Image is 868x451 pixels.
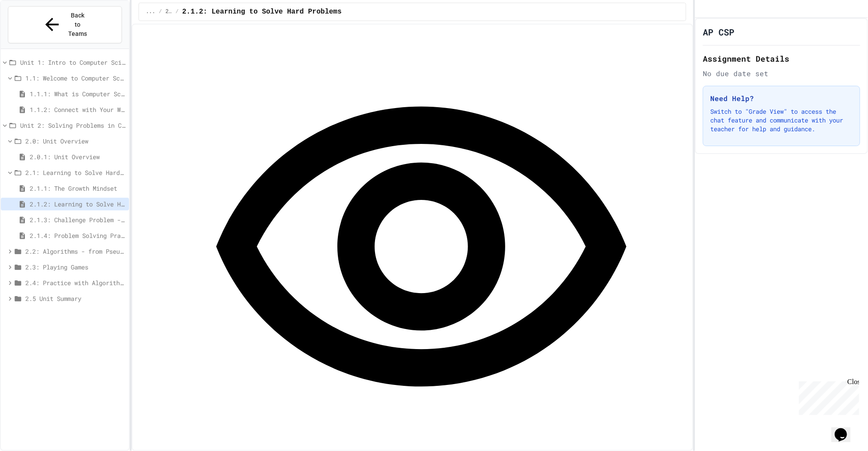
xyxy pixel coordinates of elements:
span: 1.1: Welcome to Computer Science [25,73,125,83]
span: 2.5 Unit Summary [25,294,125,303]
span: Unit 2: Solving Problems in Computer Science [20,121,125,130]
span: Unit 1: Intro to Computer Science [20,58,125,67]
span: 2.0.1: Unit Overview [30,152,125,161]
p: Switch to "Grade View" to access the chat feature and communicate with your teacher for help and ... [710,107,853,133]
span: 2.1.4: Problem Solving Practice [30,231,125,240]
span: 2.1.2: Learning to Solve Hard Problems [30,199,125,209]
span: / [176,8,179,15]
span: 2.2: Algorithms - from Pseudocode to Flowcharts [25,247,125,256]
iframe: chat widget [831,416,859,442]
h3: Need Help? [710,93,853,104]
span: 2.0: Unit Overview [25,136,125,146]
span: / [159,8,162,15]
div: No due date set [703,68,860,79]
span: Back to Teams [67,11,88,38]
h2: Assignment Details [703,52,860,65]
span: 2.1: Learning to Solve Hard Problems [25,168,125,177]
h1: AP CSP [703,26,734,38]
span: 2.1: Learning to Solve Hard Problems [166,8,172,15]
span: 2.1.1: The Growth Mindset [30,184,125,193]
span: 1.1.2: Connect with Your World [30,105,125,114]
span: 2.1.3: Challenge Problem - The Bridge [30,215,125,224]
div: Chat with us now!Close [3,3,60,56]
iframe: chat widget [795,378,859,415]
span: 2.1.2: Learning to Solve Hard Problems [182,7,342,17]
span: 2.4: Practice with Algorithms [25,278,125,287]
span: 2.3: Playing Games [25,262,125,272]
span: ... [146,8,156,15]
button: Back to Teams [8,6,122,43]
span: 1.1.1: What is Computer Science? [30,89,125,98]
